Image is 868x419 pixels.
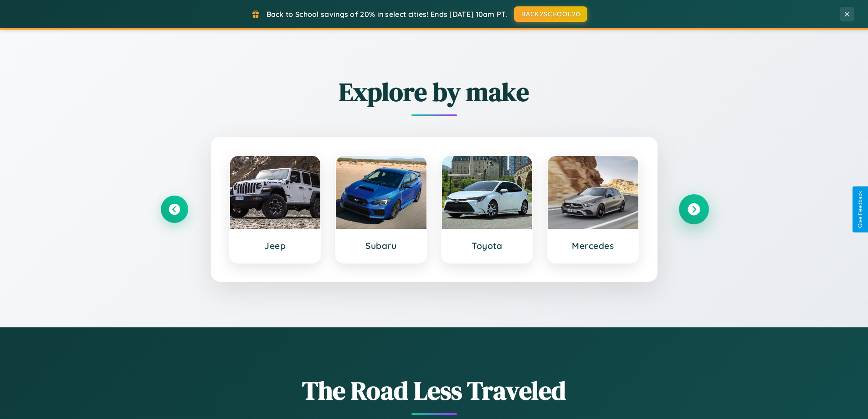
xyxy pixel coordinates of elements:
[857,191,863,228] div: Give Feedback
[451,240,524,251] h3: Toyota
[345,240,417,251] h3: Subaru
[239,240,312,251] h3: Jeep
[161,373,708,408] h1: The Road Less Traveled
[161,74,708,109] h2: Explore by make
[267,10,507,19] span: Back to School savings of 20% in select cities! Ends [DATE] 10am PT.
[557,240,629,251] h3: Mercedes
[514,6,587,22] button: BACK2SCHOOL20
